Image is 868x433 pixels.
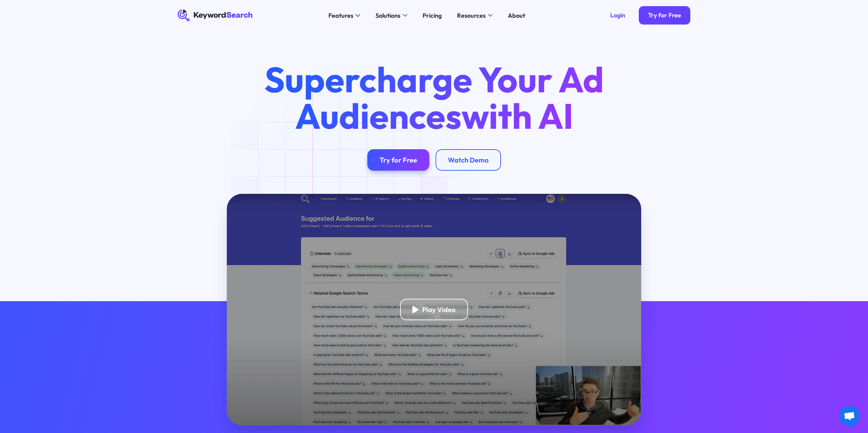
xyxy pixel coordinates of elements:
[250,61,618,134] h1: Supercharge Your Ad Audiences
[380,156,417,164] div: Try for Free
[328,11,353,20] div: Features
[227,194,641,426] a: open lightbox
[461,93,573,138] span: with AI
[457,11,486,20] div: Resources
[639,6,690,25] a: Try for Free
[376,11,400,20] div: Solutions
[503,9,530,21] a: About
[610,12,625,19] div: Login
[508,11,525,20] div: About
[422,305,456,314] div: Play Video
[418,9,446,21] a: Pricing
[601,6,634,25] a: Login
[448,156,489,164] div: Watch Demo
[367,149,429,171] a: Try for Free
[839,406,860,426] a: Ouvrir le chat
[648,12,681,19] div: Try for Free
[423,11,442,20] div: Pricing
